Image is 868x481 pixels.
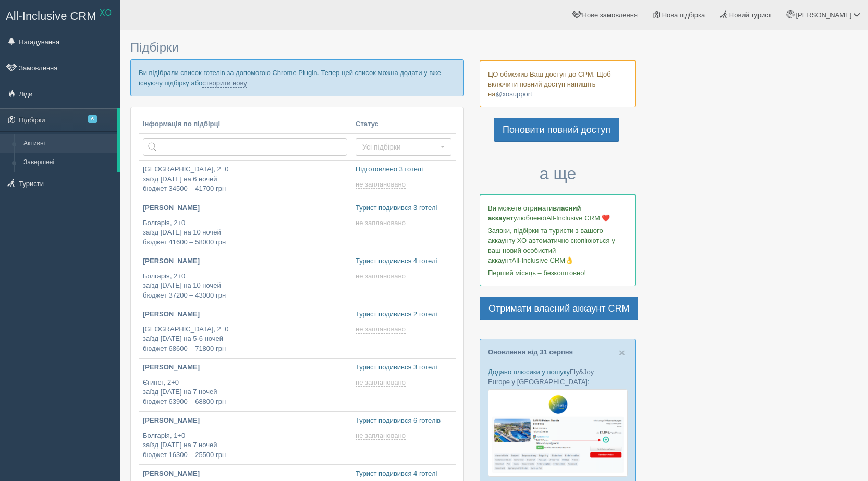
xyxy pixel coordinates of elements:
[619,347,625,358] button: Close
[139,161,351,199] a: [GEOGRAPHIC_DATA], 2+0заїзд [DATE] на 6 ночейбюджет 34500 – 41700 грн
[488,389,628,477] img: fly-joy-de-proposal-crm-for-travel-agency.png
[143,325,347,354] p: [GEOGRAPHIC_DATA], 2+0 заїзд [DATE] на 5-6 ночей бюджет 68600 – 71800 грн
[143,416,347,426] p: [PERSON_NAME]
[488,348,573,356] a: Оновлення від 31 серпня
[143,138,347,156] input: Пошук за країною або туристом
[362,142,438,152] span: Усі підбірки
[356,256,451,266] p: Турист подивився 4 готелі
[143,431,347,460] p: Болгарія, 1+0 заїзд [DATE] на 7 ночей бюджет 16300 – 25500 грн
[139,412,351,464] a: [PERSON_NAME] Болгарія, 1+0заїзд [DATE] на 7 ночейбюджет 16300 – 25500 грн
[356,180,406,189] span: не заплановано
[662,11,705,19] span: Нова підбірка
[139,115,351,134] th: Інформація по підбірці
[356,138,451,156] button: Усі підбірки
[19,153,117,172] a: Завершені
[19,134,117,153] a: Активні
[356,325,406,334] span: не заплановано
[356,219,408,227] a: не заплановано
[356,219,406,227] span: не заплановано
[143,310,347,319] p: [PERSON_NAME]
[139,252,351,305] a: [PERSON_NAME] Болгарія, 2+0заїзд [DATE] на 10 ночейбюджет 37200 – 43000 грн
[1,1,119,29] a: All-Inclusive CRM XO
[488,226,628,265] p: Заявки, підбірки та туристи з вашого аккаунту ХО автоматично скопіюються у ваш новий особистий ак...
[139,359,351,411] a: [PERSON_NAME] Єгипет, 2+0заїзд [DATE] на 7 ночейбюджет 63900 – 68800 грн
[356,203,451,213] p: Турист подивився 3 готелі
[546,214,610,222] span: All-Inclusive CRM ❤️
[143,218,347,248] p: Болгарія, 2+0 заїзд [DATE] на 10 ночей бюджет 41600 – 58000 грн
[143,203,347,213] p: [PERSON_NAME]
[130,40,179,54] span: Підбірки
[100,8,112,17] sup: XO
[356,363,451,373] p: Турист подивився 3 готелі
[356,272,406,280] span: не заплановано
[480,297,638,320] a: Отримати власний аккаунт CRM
[619,347,625,359] span: ×
[143,272,347,301] p: Болгарія, 2+0 заїзд [DATE] на 10 ночей бюджет 37200 – 43000 грн
[356,431,406,440] span: не заплановано
[356,325,408,334] a: не заплановано
[480,60,636,107] div: ЦО обмежив Ваш доступ до СРМ. Щоб включити повний доступ напишіть на
[143,378,347,407] p: Єгипет, 2+0 заїзд [DATE] на 7 ночей бюджет 63900 – 68800 грн
[582,11,638,19] span: Нове замовлення
[88,115,97,123] span: 6
[139,199,351,252] a: [PERSON_NAME] Болгарія, 2+0заїзд [DATE] на 10 ночейбюджет 41600 – 58000 грн
[796,11,851,19] span: [PERSON_NAME]
[356,272,408,280] a: не заплановано
[356,469,451,479] p: Турист подивився 4 готелі
[202,79,247,88] a: створити нову
[488,367,628,387] p: Додано плюсики у пошуку :
[729,11,772,19] span: Новий турист
[488,203,628,223] p: Ви можете отримати улюбленої
[356,165,451,175] p: Підготовлено 3 готелі
[356,378,406,387] span: не заплановано
[356,378,408,387] a: не заплановано
[139,305,351,358] a: [PERSON_NAME] [GEOGRAPHIC_DATA], 2+0заїзд [DATE] на 5-6 ночейбюджет 68600 – 71800 грн
[356,310,451,319] p: Турист подивився 2 готелі
[488,368,594,386] a: Fly&Joy Europe у [GEOGRAPHIC_DATA]
[6,9,96,22] span: All-Inclusive CRM
[356,180,408,189] a: не заплановано
[356,431,408,440] a: не заплановано
[495,90,532,98] a: @xosupport
[480,165,636,183] h3: а ще
[488,204,581,222] b: власний аккаунт
[494,118,619,142] a: Поновити повний доступ
[143,165,347,194] p: [GEOGRAPHIC_DATA], 2+0 заїзд [DATE] на 6 ночей бюджет 34500 – 41700 грн
[143,256,347,266] p: [PERSON_NAME]
[130,59,464,96] p: Ви підібрали список готелів за допомогою Chrome Plugin. Тепер цей список можна додати у вже існую...
[488,268,628,278] p: Перший місяць – безкоштовно!
[143,363,347,373] p: [PERSON_NAME]
[356,416,451,426] p: Турист подивився 6 готелів
[512,256,574,264] span: All-Inclusive CRM👌
[143,469,347,479] p: [PERSON_NAME]
[351,115,456,134] th: Статус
